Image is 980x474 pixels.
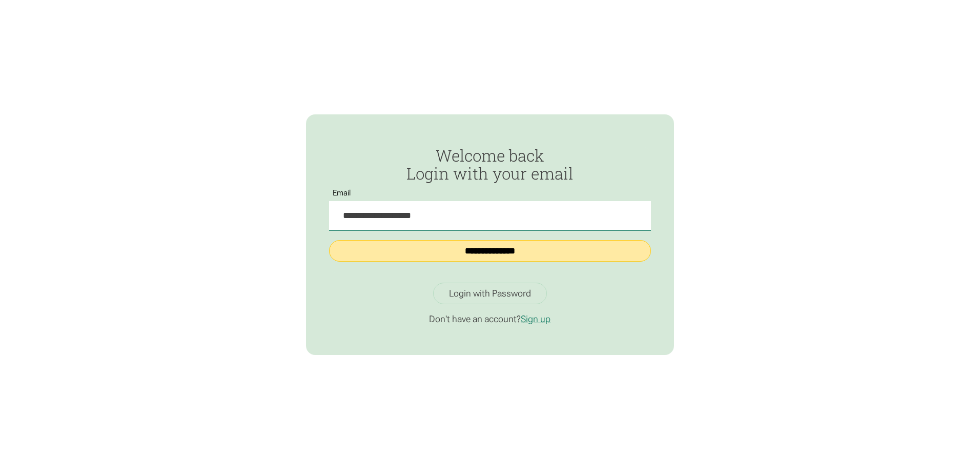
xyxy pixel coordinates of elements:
a: Sign up [521,313,550,324]
div: Login with Password [449,288,531,299]
label: Email [329,189,355,197]
h2: Welcome back Login with your email [329,147,651,182]
form: Passwordless Login [329,147,651,273]
p: Don't have an account? [329,313,651,325]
